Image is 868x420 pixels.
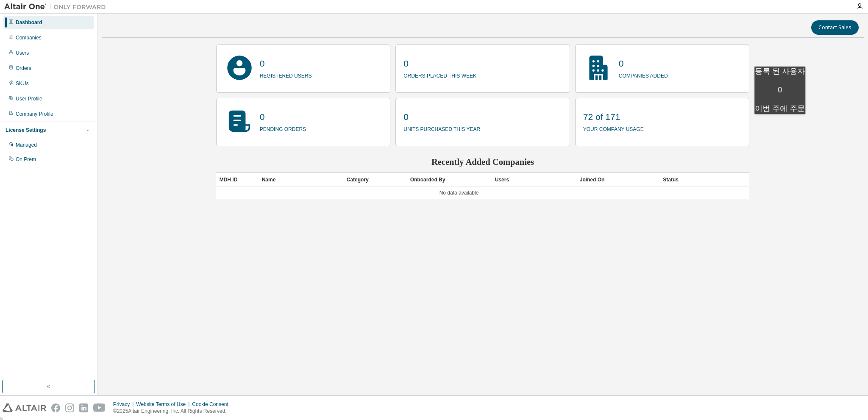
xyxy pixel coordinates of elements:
div: License Settings [6,127,46,134]
div: Users [16,50,29,56]
div: Joined On [580,173,657,186]
p: 0 [260,111,306,123]
div: Company Profile [16,111,53,117]
div: On Prem [16,156,36,163]
p: 0 [619,57,668,70]
button: Contact Sales [811,20,859,35]
div: Status [663,173,698,186]
div: Onboarded By [410,173,488,186]
td: No data available [216,186,702,199]
div: Managed [16,142,37,148]
p: companies added [619,70,668,80]
div: Privacy [113,401,136,408]
div: Cookie Consent [192,401,233,408]
p: 0 [403,57,476,70]
img: youtube.svg [93,403,106,412]
div: User Profile [16,95,42,102]
img: instagram.svg [65,403,74,412]
div: Name [262,173,340,186]
div: Companies [16,34,42,41]
img: Altair One [4,3,110,11]
p: © 2025 Altair Engineering, Inc. All Rights Reserved. [113,408,234,415]
p: 72 of 171 [583,111,644,123]
img: altair_logo.svg [3,403,46,412]
div: Users [495,173,573,186]
div: Dashboard [16,19,42,26]
div: Orders [16,65,31,72]
p: pending orders [260,123,306,133]
h2: Recently Added Companies [216,156,750,167]
div: MDH ID [220,173,255,186]
img: linkedin.svg [79,403,88,412]
div: Website Terms of Use [136,401,192,408]
div: SKUs [16,80,29,87]
p: 0 [403,111,480,123]
p: orders placed this week [403,70,476,80]
img: facebook.svg [51,403,60,412]
p: registered users [260,70,312,80]
p: your company usage [583,123,644,133]
p: 0 [260,57,312,70]
p: units purchased this year [403,123,480,133]
div: Category [347,173,403,186]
